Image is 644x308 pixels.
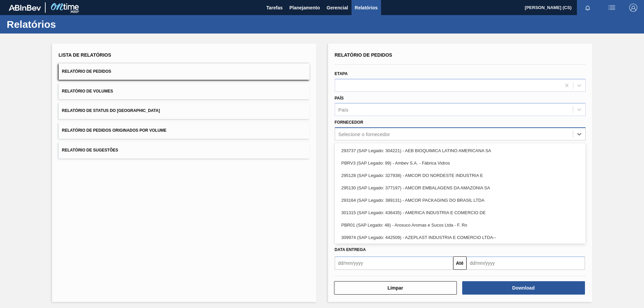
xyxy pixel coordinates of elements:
[629,4,637,12] img: Logout
[59,142,310,159] button: Relatório de Sugestões
[335,157,586,169] div: PBRV3 (SAP Legado: 99) - Ambev S.A. - Fábrica Vidros
[338,107,348,113] div: País
[59,103,310,119] button: Relatório de Status do [GEOGRAPHIC_DATA]
[335,52,392,58] span: Relatório de Pedidos
[335,256,453,270] input: dd/mm/yyyy
[453,256,467,270] button: Até
[59,83,310,100] button: Relatório de Volumes
[608,4,616,12] img: userActions
[335,96,344,101] label: País
[59,63,310,80] button: Relatório de Pedidos
[59,122,310,139] button: Relatório de Pedidos Originados por Volume
[62,128,167,133] span: Relatório de Pedidos Originados por Volume
[335,247,366,252] span: Data entrega
[467,256,585,270] input: dd/mm/yyyy
[335,194,586,206] div: 293164 (SAP Legado: 389131) - AMCOR PACKAGING DO BRASIL LTDA
[59,52,111,58] span: Lista de Relatórios
[266,4,283,12] span: Tarefas
[577,3,598,12] button: Notificações
[7,20,126,28] h1: Relatórios
[62,148,118,152] span: Relatório de Sugestões
[62,69,111,74] span: Relatório de Pedidos
[335,219,586,231] div: PBR01 (SAP Legado: 48) - Arosuco Aromas e Sucos Ltda - F. Ro
[9,5,41,11] img: TNhmsLtSVTkK8tSr43FrP2fwEKptu5GPRR3wAAAABJRU5ErkJggg==
[335,231,586,244] div: 309974 (SAP Legado: 442509) - AZEPLAST INDUSTRIA E COMERCIO LTDA--
[327,4,348,12] span: Gerencial
[335,71,348,76] label: Etapa
[355,4,378,12] span: Relatórios
[335,169,586,182] div: 295128 (SAP Legado: 327938) - AMCOR DO NORDESTE INDUSTRIA E
[62,89,113,94] span: Relatório de Volumes
[335,144,586,157] div: 293737 (SAP Legado: 304221) - AEB BIOQUIMICA LATINO AMERICANA SA
[335,206,586,219] div: 301315 (SAP Legado: 436435) - AMERICA INDUSTRIA E COMERCIO DE
[334,281,457,295] button: Limpar
[462,281,585,295] button: Download
[289,4,320,12] span: Planejamento
[335,182,586,194] div: 295130 (SAP Legado: 377197) - AMCOR EMBALAGENS DA AMAZONIA SA
[335,120,363,125] label: Fornecedor
[62,108,160,113] span: Relatório de Status do [GEOGRAPHIC_DATA]
[338,131,390,137] div: Selecione o fornecedor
